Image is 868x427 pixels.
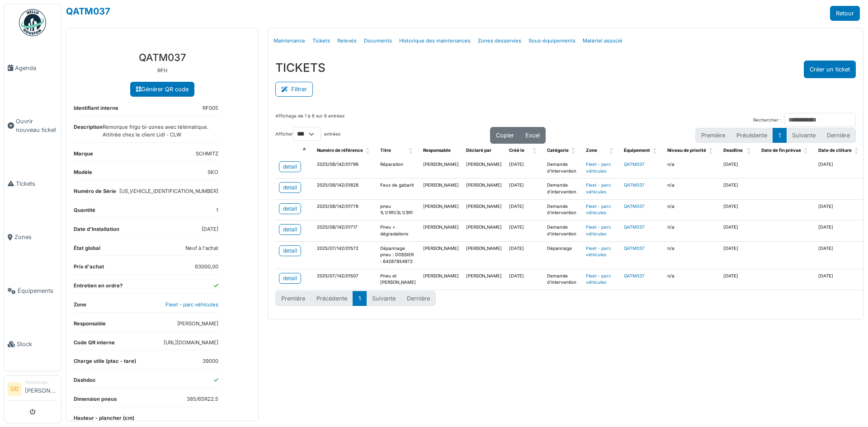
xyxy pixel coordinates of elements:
[723,148,743,153] span: Deadline
[4,264,61,318] a: Équipements
[216,206,218,214] dd: 1
[462,221,505,241] td: [PERSON_NAME]
[505,178,543,199] td: [DATE]
[283,205,297,213] div: detail
[25,379,57,399] li: [PERSON_NAME]
[586,204,611,216] a: Fleet - parc véhicules
[519,127,546,144] button: Excel
[664,199,720,220] td: n/a
[624,183,645,188] a: QATM037
[16,117,57,134] span: Ouvrir nouveau ticket
[815,221,865,241] td: [DATE]
[664,269,720,290] td: n/a
[505,269,543,290] td: [DATE]
[543,199,582,220] td: Demande d'intervention
[543,158,582,178] td: Demande d'intervention
[815,269,865,290] td: [DATE]
[8,382,21,396] li: DD
[283,225,297,234] div: detail
[275,82,313,97] button: Filtrer
[66,6,110,17] a: QATM037
[720,178,758,199] td: [DATE]
[74,395,117,407] dt: Dimension pneus
[709,144,714,158] span: Niveau de priorité: Activate to sort
[74,376,96,388] dt: Dashdoc
[420,269,462,290] td: [PERSON_NAME]
[462,199,505,220] td: [PERSON_NAME]
[543,241,582,269] td: Dépannage
[74,169,92,180] dt: Modèle
[74,150,93,161] dt: Marque
[380,148,391,153] span: Titre
[815,158,865,178] td: [DATE]
[279,161,301,172] a: detail
[74,414,134,422] dt: Hauteur - plancher (cm)
[74,225,119,237] dt: Date d'Installation
[14,233,57,241] span: Zones
[667,148,706,153] span: Niveau de priorité
[543,269,582,290] td: Demande d'intervention
[586,148,597,153] span: Zone
[571,144,577,158] span: Catégorie: Activate to sort
[279,182,301,193] a: detail
[505,199,543,220] td: [DATE]
[196,150,218,158] dd: SCHMITZ
[309,30,334,52] a: Tickets
[420,178,462,199] td: [PERSON_NAME]
[474,30,525,52] a: Zones desservies
[525,30,579,52] a: Sous-équipements
[664,178,720,199] td: n/a
[586,225,611,236] a: Fleet - parc véhicules
[653,144,658,158] span: Équipement: Activate to sort
[74,188,116,199] dt: Numéro de Série
[74,320,106,331] dt: Responsable
[4,95,61,157] a: Ouvrir nouveau ticket
[624,273,645,278] a: QATM037
[283,274,297,282] div: detail
[187,395,218,403] dd: 385/65R22.5
[579,30,626,52] a: Matériel associé
[533,144,538,158] span: Créé le: Activate to sort
[586,246,611,258] a: Fleet - parc véhicules
[423,148,451,153] span: Responsable
[624,246,645,251] a: QATM037
[185,244,218,252] dd: Neuf à l'achat
[377,241,420,269] td: Dépannage pneu : DOSSIER : 64287854972
[462,158,505,178] td: [PERSON_NAME]
[283,163,297,171] div: detail
[773,128,787,143] button: 1
[74,104,118,116] dt: Identifiant interne
[279,203,301,214] a: detail
[16,179,57,188] span: Tickets
[279,224,301,235] a: detail
[74,339,115,350] dt: Code QR interne
[525,132,540,139] span: Excel
[74,244,100,256] dt: État global
[490,127,520,144] button: Copier
[420,199,462,220] td: [PERSON_NAME]
[334,30,360,52] a: Relevés
[313,269,377,290] td: 2025/07/142/01507
[283,247,297,255] div: detail
[103,123,218,139] dd: Remorque frigo bi-zones avec télématique. Attitrée chez le client Lidl - CLW
[664,221,720,241] td: n/a
[279,273,301,284] a: detail
[130,82,194,97] a: Générer QR code
[74,67,251,75] p: RFH
[366,144,371,158] span: Numéro de référence: Activate to sort
[815,241,865,269] td: [DATE]
[283,183,297,192] div: detail
[377,158,420,178] td: Réparation
[74,282,123,293] dt: Entretien en ordre?
[313,221,377,241] td: 2025/08/142/01717
[15,64,57,72] span: Agenda
[18,286,57,295] span: Équipements
[547,148,569,153] span: Catégorie
[609,144,615,158] span: Zone: Activate to sort
[720,269,758,290] td: [DATE]
[293,127,321,141] select: Afficherentrées
[202,225,218,233] dd: [DATE]
[624,204,645,209] a: QATM037
[761,148,801,153] span: Date de fin prévue
[313,241,377,269] td: 2025/07/142/01572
